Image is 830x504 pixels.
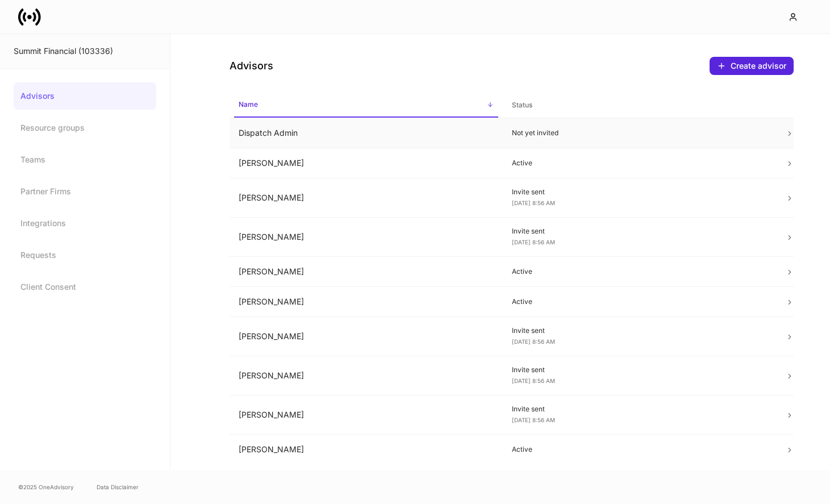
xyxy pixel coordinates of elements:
[230,435,503,465] td: [PERSON_NAME]
[512,445,767,454] p: Active
[512,227,767,236] p: Invite sent
[512,377,555,384] span: [DATE] 8:56 AM
[14,146,156,173] a: Teams
[14,210,156,237] a: Integrations
[14,178,156,205] a: Partner Firms
[512,159,767,168] p: Active
[239,99,258,110] h6: Name
[512,297,767,306] p: Active
[14,273,156,301] a: Client Consent
[230,395,503,435] td: [PERSON_NAME]
[512,99,532,110] h6: Status
[18,482,74,491] span: © 2025 OneAdvisory
[512,416,555,423] span: [DATE] 8:56 AM
[230,118,503,148] td: Dispatch Admin
[230,218,503,257] td: [PERSON_NAME]
[230,317,503,356] td: [PERSON_NAME]
[512,239,555,245] span: [DATE] 8:56 AM
[234,93,498,118] span: Name
[512,188,767,197] p: Invite sent
[507,94,771,117] span: Status
[230,356,503,395] td: [PERSON_NAME]
[14,114,156,141] a: Resource groups
[14,241,156,269] a: Requests
[14,45,156,57] div: Summit Financial (103336)
[512,338,555,345] span: [DATE] 8:56 AM
[512,326,767,335] p: Invite sent
[512,128,767,138] p: Not yet invited
[512,199,555,206] span: [DATE] 8:56 AM
[512,405,767,414] p: Invite sent
[230,287,503,317] td: [PERSON_NAME]
[230,257,503,287] td: [PERSON_NAME]
[14,82,156,110] a: Advisors
[512,267,767,276] p: Active
[230,59,273,73] h4: Advisors
[710,57,794,75] button: Create advisor
[731,60,786,72] div: Create advisor
[512,365,767,374] p: Invite sent
[97,482,139,491] a: Data Disclaimer
[230,178,503,218] td: [PERSON_NAME]
[230,148,503,178] td: [PERSON_NAME]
